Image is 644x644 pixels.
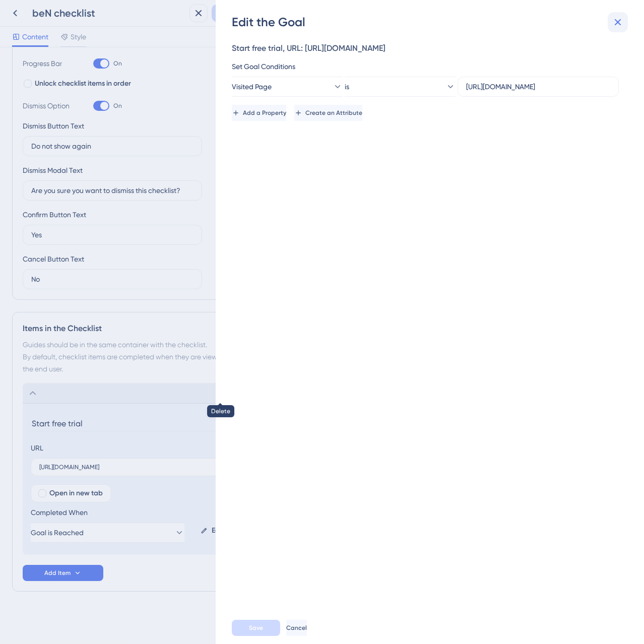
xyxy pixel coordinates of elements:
[334,558,368,566] span: Live Preview
[232,77,343,97] button: Visited Page
[345,81,349,93] span: is
[232,60,622,73] div: Set Goal Conditions
[249,624,263,632] span: Save
[232,81,272,93] span: Visited Page
[232,42,622,54] div: Start free trial, URL: [URL][DOMAIN_NAME]
[305,109,362,117] span: Create an Attribute
[324,580,368,590] div: Get Started
[232,105,286,121] button: Add a Property
[232,14,630,30] div: Edit the Goal
[294,105,362,121] button: Create an Attribute
[315,576,376,594] div: Open Get Started checklist
[466,81,610,92] input: Type the value...
[286,624,307,632] span: Cancel
[286,620,307,636] button: Cancel
[345,77,456,97] button: is
[243,109,286,117] span: Add a Property
[232,620,280,636] button: Save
